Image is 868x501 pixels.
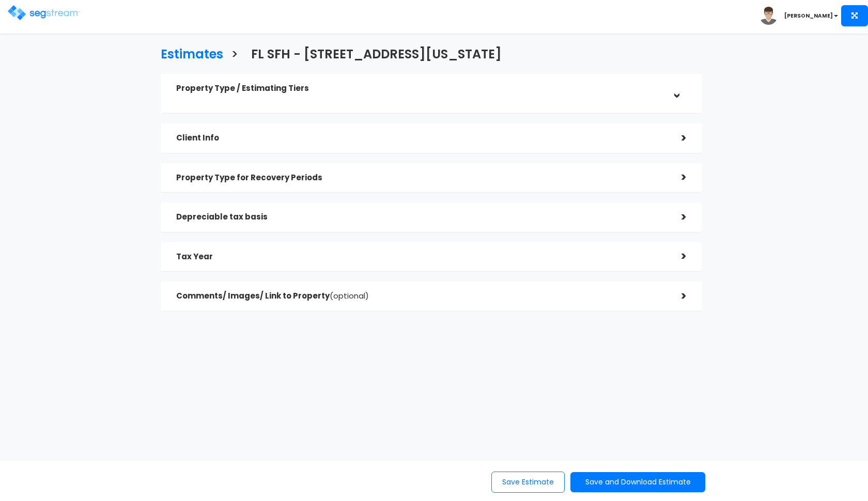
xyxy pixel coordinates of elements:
div: > [666,209,687,225]
h5: Depreciable tax basis [176,213,666,222]
h3: FL SFH - [STREET_ADDRESS][US_STATE] [251,48,502,64]
div: > [666,248,687,264]
h3: > [231,48,238,64]
div: > [666,288,687,304]
h5: Comments/ Images/ Link to Property [176,292,666,301]
label: *Property Type [176,108,233,122]
a: FL SFH - [STREET_ADDRESS][US_STATE] [243,37,502,69]
div: > [666,169,687,185]
div: > [666,130,687,146]
h5: Property Type for Recovery Periods [176,174,666,182]
div: > [668,78,684,99]
b: [PERSON_NAME] [784,12,833,20]
img: logo.png [8,5,80,20]
h3: Estimates [161,48,223,64]
a: Estimates [153,37,223,69]
h5: Client Info [176,134,666,143]
img: avatar.png [760,7,778,25]
button: Save Estimate [491,472,565,493]
span: (optional) [330,290,369,301]
h5: Tax Year [176,253,666,261]
button: Save and Download Estimate [570,472,705,492]
h5: Property Type / Estimating Tiers [176,84,666,93]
